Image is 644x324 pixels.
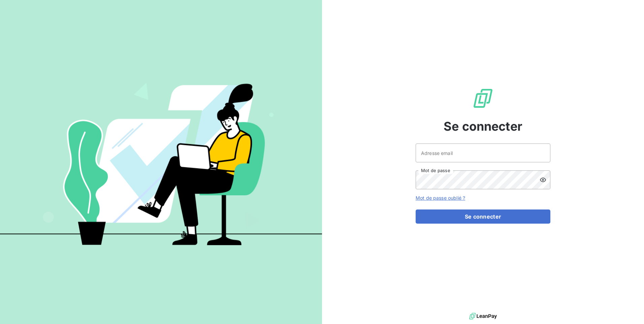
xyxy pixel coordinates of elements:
[416,195,465,201] a: Mot de passe oublié ?
[472,88,494,109] img: Logo LeanPay
[444,117,522,135] span: Se connecter
[416,143,550,162] input: placeholder
[469,311,497,321] img: logo
[416,209,550,224] button: Se connecter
